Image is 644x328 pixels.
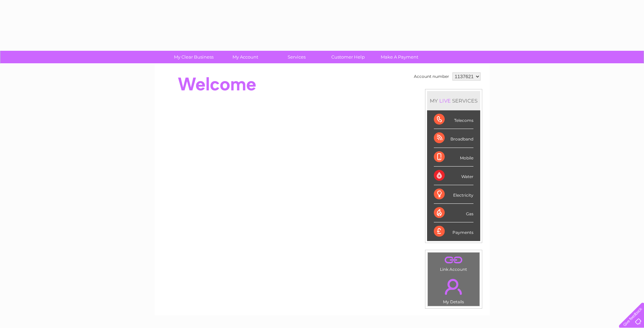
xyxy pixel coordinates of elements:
div: Broadband [434,129,473,148]
a: . [429,254,478,266]
a: My Account [217,51,273,63]
div: Payments [434,222,473,241]
a: My Clear Business [166,51,222,63]
td: Link Account [427,252,480,274]
td: My Details [427,273,480,306]
a: Make A Payment [372,51,427,63]
a: Services [269,51,325,63]
td: Account number [412,71,451,82]
div: Telecoms [434,110,473,129]
a: Customer Help [320,51,376,63]
a: . [429,275,478,299]
div: Electricity [434,185,473,204]
div: Mobile [434,148,473,167]
div: LIVE [438,97,452,104]
div: Gas [434,204,473,222]
div: MY SERVICES [427,91,480,110]
div: Water [434,167,473,185]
